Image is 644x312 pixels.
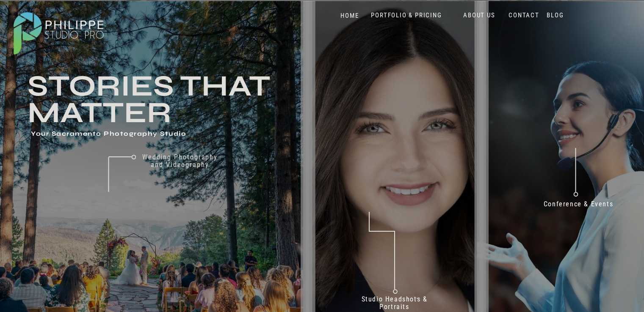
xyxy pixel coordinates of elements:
a: CONTACT [507,11,542,19]
a: PORTFOLIO & PRICING [368,11,445,19]
a: HOME [332,12,368,20]
a: Wedding Photography and Videography [136,153,224,176]
a: BLOG [545,11,566,19]
a: Conference & Events [538,200,619,212]
h2: Don't just take our word for it [334,203,579,285]
h1: Your Sacramento Photography Studio [31,130,264,139]
a: ABOUT US [462,11,498,19]
h3: Stories that Matter [28,73,369,124]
